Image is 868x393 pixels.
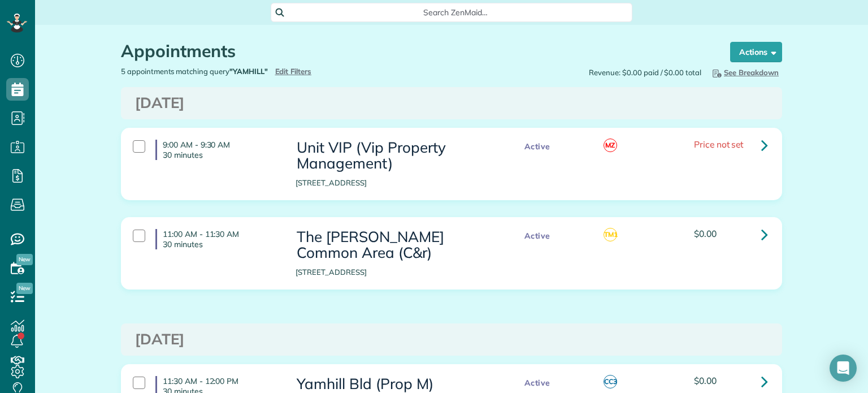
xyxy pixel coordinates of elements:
[604,375,617,388] span: CC3
[730,42,782,62] button: Actions
[710,68,779,77] span: See Breakdown
[155,229,279,249] h4: 11:00 AM - 11:30 AM
[604,228,617,241] span: TM1
[296,376,496,392] h3: Yamhill Bld (Prop M)
[163,150,279,160] p: 30 minutes
[121,42,709,61] h1: Appointments
[519,376,556,390] span: Active
[694,228,717,239] span: $0.00
[296,178,496,188] p: [STREET_ADDRESS]
[296,229,496,261] h3: The [PERSON_NAME] Common Area (C&r)
[163,239,279,249] p: 30 minutes
[135,95,768,111] h3: [DATE]
[519,229,556,243] span: Active
[589,67,701,78] span: Revenue: $0.00 paid / $0.00 total
[707,66,782,79] button: See Breakdown
[16,254,33,265] span: New
[694,375,717,386] span: $0.00
[229,67,268,76] strong: "YAMHILL"
[155,140,279,160] h4: 9:00 AM - 9:30 AM
[830,355,857,382] div: Open Intercom Messenger
[296,267,496,278] p: [STREET_ADDRESS]
[519,140,556,154] span: Active
[275,67,312,76] a: Edit Filters
[135,331,768,348] h3: [DATE]
[16,283,33,294] span: New
[604,139,617,152] span: MZ
[296,140,496,172] h3: Unit VIP (Vip Property Management)
[112,66,452,77] div: 5 appointments matching query
[694,139,744,150] span: Price not set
